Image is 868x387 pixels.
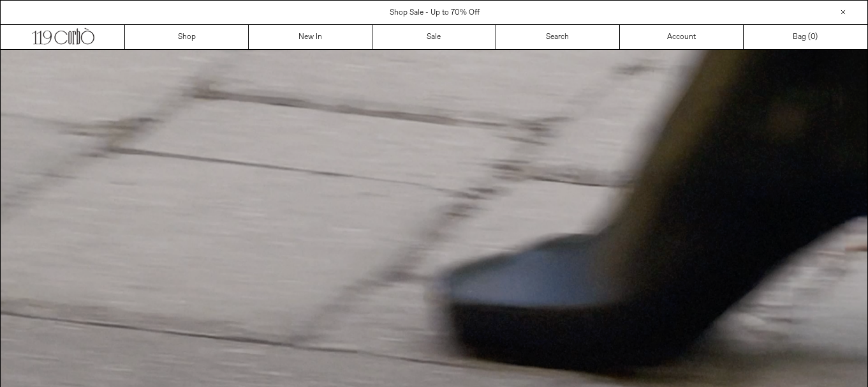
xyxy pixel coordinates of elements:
span: ) [811,31,818,43]
span: 0 [811,32,815,42]
a: Account [620,25,744,49]
a: New In [249,25,372,49]
a: Search [496,25,620,49]
a: Shop [125,25,249,49]
a: Bag () [744,25,867,49]
a: Shop Sale - Up to 70% Off [390,8,480,18]
a: Sale [372,25,496,49]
